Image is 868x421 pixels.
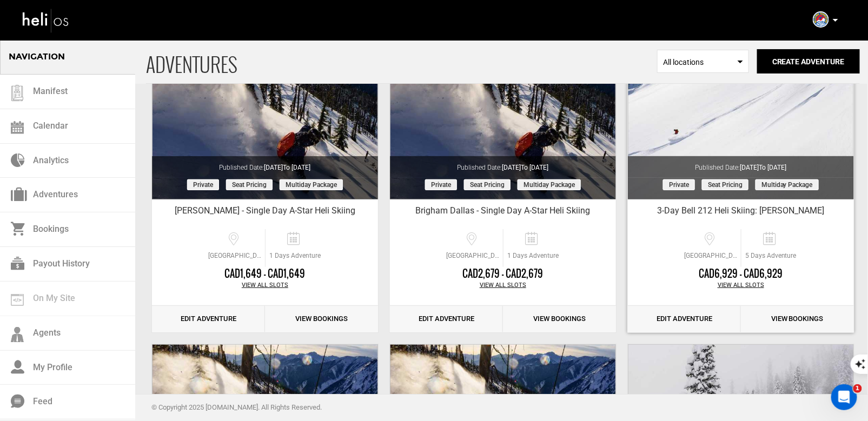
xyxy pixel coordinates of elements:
[283,164,311,171] span: to [DATE]
[22,6,70,35] img: heli-logo
[813,11,829,28] img: b7c9005a67764c1fdc1ea0aaa7ccaed8.png
[628,306,741,332] a: Edit Adventure
[756,179,819,190] span: Multiday package
[390,156,616,172] div: Published Date:
[11,121,24,134] img: calendar.svg
[265,306,378,332] a: View Bookings
[390,281,616,290] div: View All Slots
[503,306,616,332] a: View Bookings
[280,179,343,190] span: Multiday package
[266,251,324,260] span: 1 Days Adventure
[152,156,378,172] div: Published Date:
[759,164,787,171] span: to [DATE]
[518,179,581,190] span: Multiday package
[521,164,549,171] span: to [DATE]
[152,267,378,281] div: CAD1,649 - CAD1,649
[11,294,24,306] img: on_my_site.svg
[681,251,741,260] span: [GEOGRAPHIC_DATA], [GEOGRAPHIC_DATA], [GEOGRAPHIC_DATA], [GEOGRAPHIC_DATA]
[657,50,749,73] span: Select box activate
[503,251,562,260] span: 1 Days Adventure
[464,179,511,190] span: Seat Pricing
[425,179,457,190] span: Private
[831,384,857,410] iframe: Intercom live chat
[390,205,616,221] div: Brigham Dallas - Single Day A-Star Heli Skiing
[502,164,549,171] span: [DATE]
[741,251,800,260] span: 5 Days Adventure
[152,306,265,332] a: Edit Adventure
[628,281,854,290] div: View All Slots
[663,57,743,68] span: All locations
[152,205,378,221] div: [PERSON_NAME] - Single Day A-Star Heli Skiing
[390,267,616,281] div: CAD2,679 - CAD2,679
[226,179,273,190] span: Seat Pricing
[9,85,25,101] img: guest-list.svg
[741,306,854,332] a: View Bookings
[443,251,503,260] span: [GEOGRAPHIC_DATA], [GEOGRAPHIC_DATA], [GEOGRAPHIC_DATA], [GEOGRAPHIC_DATA]
[390,306,503,332] a: Edit Adventure
[152,281,378,290] div: View All Slots
[628,267,854,281] div: CAD6,929 - CAD6,929
[663,179,695,190] span: Private
[187,179,219,190] span: Private
[206,251,265,260] span: [GEOGRAPHIC_DATA], [GEOGRAPHIC_DATA], [GEOGRAPHIC_DATA], [GEOGRAPHIC_DATA]
[11,327,24,343] img: agents-icon.svg
[146,39,657,83] span: ADVENTURES
[628,205,854,221] div: 3-Day Bell 212 Heli Skiing: [PERSON_NAME]
[628,156,854,172] div: Published Date:
[702,179,748,190] span: Seat Pricing
[740,164,787,171] span: [DATE]
[264,164,311,171] span: [DATE]
[757,49,860,73] button: Create Adventure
